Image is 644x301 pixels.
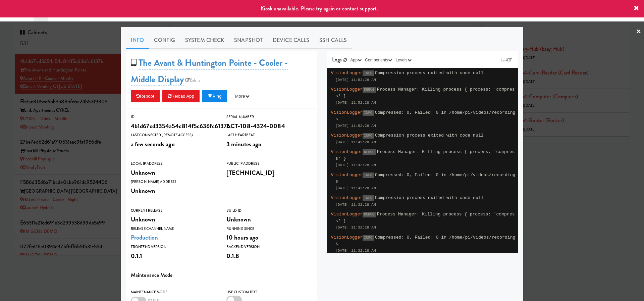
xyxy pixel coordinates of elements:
span: Compression process exited with code null [375,70,484,76]
span: VisionLogger [331,195,363,200]
a: × [636,21,641,42]
a: Device Calls [268,32,314,49]
span: Compressed: 0, Failed: 0 in /home/pi/videos/recordings [335,110,516,122]
div: Current Release [131,207,216,214]
span: [DATE] 11:32:28 AM [335,249,376,253]
span: Process Manager: Killing process { process: 'compress' } [335,212,515,223]
div: Unknown [131,214,216,225]
span: VisionLogger [331,235,363,240]
span: INFO [363,172,373,178]
div: Release Channel Name [131,225,216,232]
span: 3 minutes ago [226,140,261,149]
span: VisionLogger [331,149,363,154]
div: Frontend Version [131,244,216,250]
span: Kiosk unavailable. Please try again or contact support. [261,5,378,12]
button: Components [363,57,394,63]
span: INFO [363,133,373,139]
span: Process Manager: Killing process { process: 'compress' } [335,87,515,99]
a: Balena [184,77,202,84]
span: DEBUG [363,149,376,155]
span: [DATE] 11:52:28 AM [335,101,376,105]
span: [DATE] 11:52:28 AM [335,124,376,128]
span: Compressed: 0, Failed: 0 in /home/pi/videos/recordings [335,235,516,247]
button: Reboot [131,90,160,102]
span: [DATE] 11:52:28 AM [335,78,376,82]
span: Maintenance Mode [131,271,173,279]
div: Unknown [131,167,216,179]
div: Unknown [131,185,216,197]
a: The Avant & Huntington Pointe - Cooler - Middle Display [131,56,288,86]
span: VisionLogger [331,172,363,178]
span: Logs [332,56,342,63]
button: More [230,90,255,102]
a: System Check [180,32,229,49]
span: VisionLogger [331,87,363,92]
button: App [349,57,364,63]
span: Compression process exited with code null [375,133,484,138]
span: Process Manager: Killing process { process: 'compress' } [335,149,515,161]
span: VisionLogger [331,133,363,138]
a: Info [126,32,149,49]
span: INFO [363,70,373,76]
span: VisionLogger [331,70,363,76]
span: a few seconds ago [131,140,175,149]
span: Compression process exited with code null [375,195,484,200]
a: Snapshot [229,32,268,49]
span: VisionLogger [331,110,363,115]
span: [DATE] 11:42:28 AM [335,186,376,190]
span: INFO [363,235,373,241]
div: Public IP Address [226,160,312,167]
div: Running Since [226,225,312,232]
a: SSH Calls [314,32,352,49]
button: Levels [394,57,413,63]
div: 0.1.1 [131,250,216,262]
div: [PERSON_NAME] Address [131,179,216,185]
span: INFO [363,195,373,201]
div: 4b1d67cd3354a54c814f5c636fc6137b [131,120,216,132]
div: Use Custom Text [226,289,312,296]
span: 10 hours ago [226,233,258,242]
div: ACT-108-4324-0084 [226,120,312,132]
div: Backend Version [226,244,312,250]
span: [DATE] 11:42:28 AM [335,163,376,167]
div: Last Heartbeat [226,132,312,139]
div: Local IP Address [131,160,216,167]
div: Last Connected (Remote Access) [131,132,216,139]
span: Compressed: 0, Failed: 0 in /home/pi/videos/recordings [335,172,516,184]
span: [DATE] 11:32:28 AM [335,203,376,207]
span: [DATE] 11:32:28 AM [335,225,376,230]
a: Config [149,32,180,49]
span: DEBUG [363,212,376,217]
button: Reload App [162,90,200,102]
div: 0.1.8 [226,250,312,262]
div: ID [131,114,216,120]
span: DEBUG [363,87,376,93]
span: INFO [363,110,373,116]
div: [TECHNICAL_ID] [226,167,312,179]
a: Link [499,57,513,63]
span: VisionLogger [331,212,363,217]
div: Unknown [226,214,312,225]
div: Build Id [226,207,312,214]
span: [DATE] 11:42:28 AM [335,140,376,144]
a: Production [131,233,158,242]
div: Maintenance Mode [131,289,216,296]
div: Serial Number [226,114,312,120]
button: Ping [202,90,227,102]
